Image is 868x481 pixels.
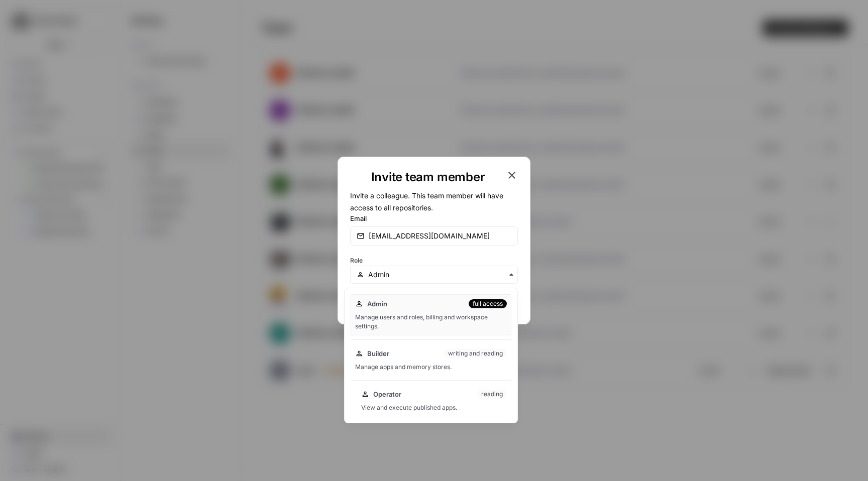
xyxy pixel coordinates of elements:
span: Invite a colleague. This team member will have access to all repositories. [350,191,503,212]
div: full access [469,299,507,308]
div: Manage apps and memory stores. [355,363,507,372]
h1: Invite team member [350,169,506,185]
span: Admin [367,299,387,309]
input: Admin [368,270,511,280]
span: Builder [367,348,389,358]
div: Manage users and roles, billing and workspace settings. [355,313,507,331]
span: Operator [373,389,401,399]
label: Email [350,213,518,223]
div: reading [477,390,507,399]
input: email@company.com [369,231,511,241]
span: Role [350,257,363,264]
div: View and execute published apps. [361,403,507,412]
div: writing and reading [444,349,507,358]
